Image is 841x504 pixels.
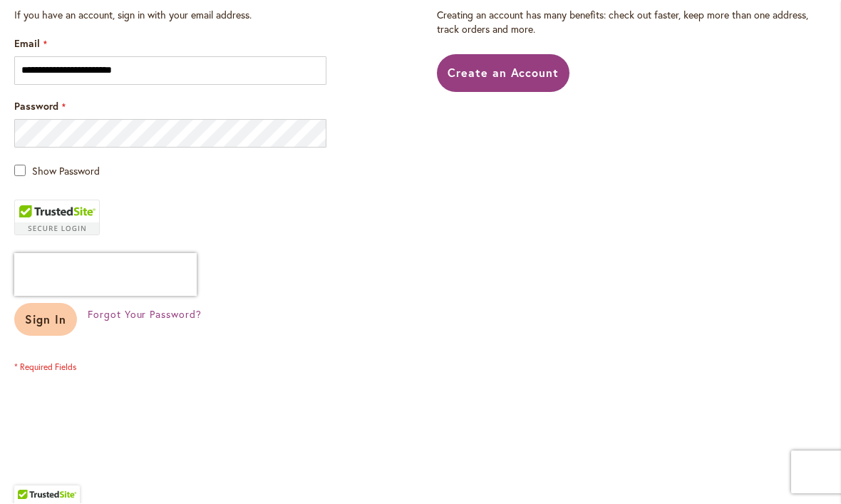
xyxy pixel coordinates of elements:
[14,200,100,236] div: TrustedSite Certified
[14,254,197,297] iframe: reCAPTCHA
[14,100,58,113] span: Password
[437,9,827,37] p: Creating an account has many benefits: check out faster, keep more than one address, track orders...
[32,165,100,178] span: Show Password
[437,55,570,93] a: Create an Account
[14,37,40,51] span: Email
[88,308,202,322] a: Forgot Your Password?
[14,9,404,23] div: If you have an account, sign in with your email address.
[448,66,559,81] span: Create an Account
[14,304,77,336] button: Sign In
[25,312,66,327] span: Sign In
[11,453,51,493] iframe: Launch Accessibility Center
